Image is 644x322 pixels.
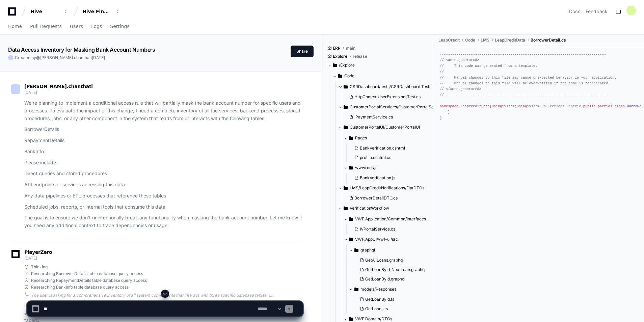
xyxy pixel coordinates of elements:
svg: Directory [349,215,353,223]
span: BorrowerDetailDTO.cs [354,195,398,201]
span: Explore [333,54,347,59]
button: BankVerification.js [352,173,435,183]
span: PlayerZero [24,250,52,254]
svg: Directory [344,204,348,212]
p: Scheduled jobs, reports, or internal tools that consume this data [24,203,303,211]
span: GetLoanById_NextLoan.graphql [365,267,426,272]
span: using [517,104,527,108]
span: IPaymentService.cs [354,114,393,120]
span: models/Responses [360,287,396,292]
div: { System; System.Collections.Generic; { Id { ; ; } Nullable< > BorrowerId { ; ; } Nullable< > Loa... [440,52,637,121]
span: Pull Requests [30,24,61,28]
button: HttpContextUserExtensionsTest.cs [346,92,435,102]
button: VWF.AppUI/vwf-ui/src [344,234,439,245]
span: Settings [110,24,129,28]
span: CustomerPortalUI/CustomerPortalUI [350,125,420,130]
span: Code [465,37,475,43]
span: LMS [481,37,489,43]
div: Hive Financial Systems [82,8,111,15]
span: @ [36,55,40,60]
span: // Manual changes to this file may cause unexpected behavior in your application. [440,76,617,80]
button: profile.cshtml.cs [352,153,435,162]
span: Pages [355,135,367,141]
button: Code [333,71,433,81]
span: //------------------------------------------------------------------------------ [440,52,606,56]
span: graphql [360,247,375,253]
p: BorrowerDetails [24,126,303,133]
a: Pull Requests [30,19,61,34]
span: BankVerification.js [360,175,395,181]
button: VWF.Application/Common/Interfaces [344,214,439,224]
svg: Directory [338,72,342,80]
app-text-character-animate: Data Access Inventory for Masking Bank Account Numbers [8,46,155,53]
span: LeapCreditData [495,37,525,43]
button: IPaymentService.cs [346,112,435,122]
span: // This code was generated from a template. [440,64,538,68]
button: Hive Financial Systems [80,5,123,18]
svg: Directory [354,246,358,254]
span: main [346,46,355,51]
div: Hive [30,8,59,15]
p: BankInfo [24,148,303,156]
span: Home [8,24,22,28]
span: Researching BankInfo table database query access [31,285,129,290]
p: API endpoints or services accessing this data [24,181,303,189]
span: ERP [333,46,341,51]
span: GetLoanById.graphql [365,276,405,282]
button: wwwroot/js [344,162,439,173]
span: //------------------------------------------------------------------------------ [440,93,606,97]
span: CustomerPortalServices/CustomerPortalServices/Services [350,104,439,110]
button: CustomerPortalUI/CustomerPortalUI [338,122,439,133]
span: LeapCreditData [460,104,489,108]
button: CustomerPortalServices/CustomerPortalServices/Services [338,102,439,112]
span: LeapCredit [438,37,460,43]
svg: Directory [333,61,337,69]
span: release [353,54,367,59]
svg: Directory [349,134,353,142]
button: LMS/LeapCreditNotifications/FlatDTOs [338,183,439,193]
span: Code [344,73,354,79]
button: Pages [344,133,439,143]
span: using [492,104,502,108]
svg: Directory [344,103,348,111]
button: /Explore [327,60,428,71]
span: BankVerification.cshtml [360,145,405,151]
span: [DATE] [92,55,105,60]
span: // <auto-generated> [440,58,479,62]
span: [DATE] [24,256,37,261]
a: Home [8,19,22,34]
a: Settings [110,19,129,34]
p: Please include: [24,159,303,167]
span: // </auto-generated> [440,87,481,91]
span: // Manual changes to this file will be overwritten if the code is regenerated. [440,81,610,85]
a: Docs [569,8,580,15]
button: GetLoanById.graphql [357,274,435,284]
span: [PERSON_NAME].chanthati [24,84,93,89]
p: We're planning to implement a conditional access rule that will partially mask the bank account n... [24,99,303,122]
button: CSRDashboard/tests/CSRDashboard.Tests [338,81,439,92]
button: GetLoanById_NextLoan.graphql [357,265,435,274]
span: Created by [15,55,105,60]
span: IVPortalService.cs [360,226,395,232]
span: HttpContextUserExtensionsTest.cs [354,94,421,100]
span: VWF.AppUI/vwf-ui/src [355,237,398,242]
button: models/Responses [349,284,439,295]
span: Thinking [31,264,48,270]
span: VerificationWorkflow [350,206,389,211]
button: graphql [349,245,439,256]
span: [DATE] [24,90,37,95]
span: BorrowerDetail.cs [531,37,566,43]
button: GetAllLoans.graphql [357,256,435,265]
span: Logs [91,24,102,28]
button: Share [291,46,314,57]
span: class [614,104,625,108]
span: public [583,104,596,108]
span: CSRDashboard/tests/CSRDashboard.Tests [350,84,431,89]
span: // [440,70,444,74]
span: namespace [440,104,458,108]
button: IVPortalService.cs [352,224,435,234]
a: Users [70,19,83,34]
span: Users [70,24,83,28]
span: wwwroot/js [355,165,377,170]
a: Logs [91,19,102,34]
